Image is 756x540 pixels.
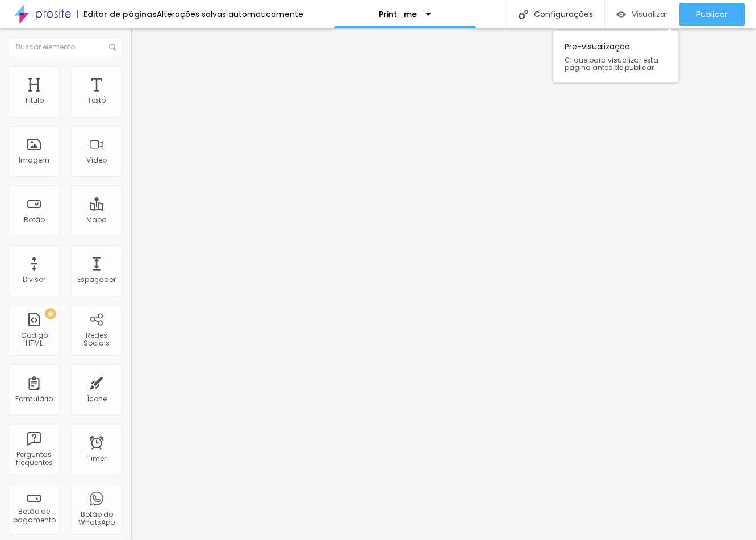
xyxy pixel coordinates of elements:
[87,395,107,403] div: Ícone
[77,10,157,18] div: Editor de páginas
[519,10,528,19] img: Icone
[632,10,668,19] span: Visualizar
[696,10,728,19] span: Publicar
[379,10,417,18] p: Print_me
[109,44,116,51] img: Icone
[74,331,119,348] div: Redes Sociais
[24,97,44,105] div: Título
[24,216,45,224] div: Botão
[86,156,107,164] div: Vídeo
[74,510,119,527] div: Botão do WhatsApp
[11,451,56,467] div: Perguntas frequentes
[19,156,49,164] div: Imagem
[15,395,53,403] div: Formulário
[9,37,122,57] input: Buscar elemento
[553,31,678,82] div: Pre-visualização
[679,3,745,26] button: Publicar
[23,276,45,284] div: Divisor
[87,97,106,105] div: Texto
[157,10,303,18] div: Alterações salvas automaticamente
[616,10,626,19] img: view-1.svg
[11,331,56,348] div: Código HTML
[565,56,667,71] span: Clique para visualizar esta página antes de publicar.
[131,28,756,540] iframe: Editor
[605,3,679,26] button: Visualizar
[87,455,106,463] div: Timer
[11,508,56,524] div: Botão de pagamento
[86,216,107,224] div: Mapa
[77,276,116,284] div: Espaçador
